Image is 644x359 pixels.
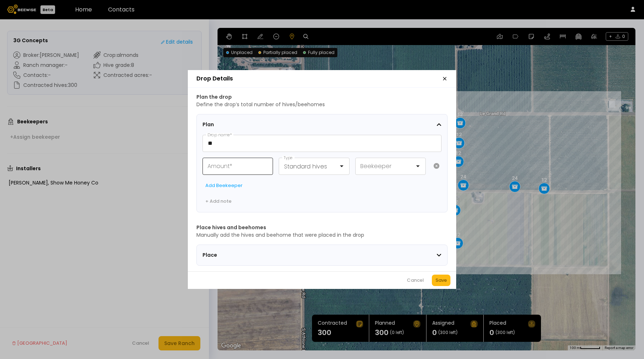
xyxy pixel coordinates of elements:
span: Plan [203,121,292,128]
div: + Add note [205,198,231,205]
p: Define the drop’s total number of hives/beehomes [196,101,448,108]
button: + Add note [203,196,234,206]
button: Add Beekeeper [203,181,245,191]
h3: Place hives and beehomes [196,224,448,231]
div: Save [435,277,447,284]
div: Cancel [407,277,424,284]
span: Place [203,251,292,259]
button: Cancel [403,275,428,286]
div: Plan [203,121,436,128]
h2: Drop Details [196,76,233,82]
button: Save [432,275,450,286]
div: Place [203,251,436,259]
p: Manually add the hives and beehome that were placed in the drop [196,231,448,239]
div: Add Beekeeper [205,182,243,189]
h3: Plan the drop [196,93,448,101]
